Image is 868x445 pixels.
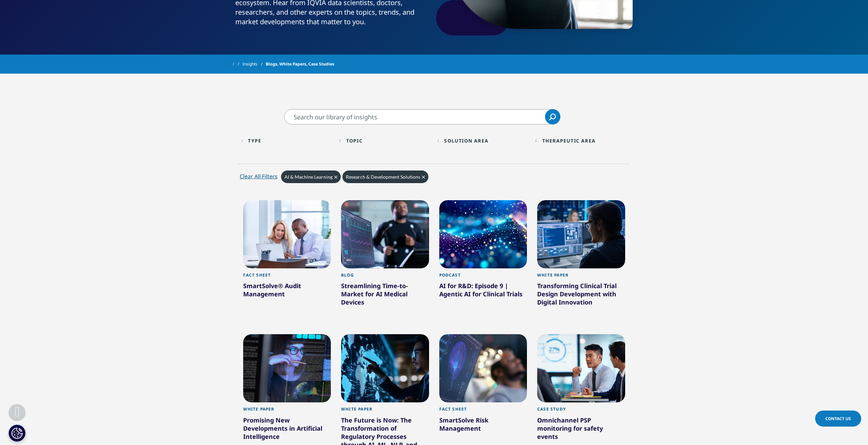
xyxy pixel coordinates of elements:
div: Blog [341,272,429,282]
div: Streamlining Time-to-Market for AI Medical Devices [341,282,429,309]
div: Clear All Filters [240,172,278,180]
a: Search [545,109,560,124]
span: AI & Machine Learning [284,174,333,180]
div: Type facet. [248,137,261,144]
div: Promising New Developments in Artificial Intelligence [243,416,331,443]
div: Active filters [238,169,630,190]
a: Blog Streamlining Time-to-Market for AI Medical Devices [341,268,429,324]
span: Research & Development Solutions [346,174,420,180]
div: Remove inclusion filter on Research & Development Solutions [342,170,428,183]
div: SmartSolve Risk Management [439,416,527,435]
a: Fact Sheet SmartSolve® Audit Management [243,268,331,316]
a: Contact Us [815,411,861,427]
div: Solution Area facet. [444,137,488,144]
div: Case Study [537,406,625,416]
div: Omnichannel PSP monitoring for safety events [537,416,625,443]
div: Remove inclusion filter on AI & Machine Learning [281,170,341,183]
div: Podcast [439,272,527,282]
svg: Search [549,114,556,120]
div: White Paper [243,406,331,416]
a: White Paper Transforming Clinical Trial Design Development with Digital Innovation [537,268,625,324]
input: Search [284,109,560,124]
div: Fact Sheet [439,406,527,416]
span: Blogs, White Papers, Case Studies [266,58,334,70]
div: White Paper [537,272,625,282]
div: SmartSolve® Audit Management [243,282,331,301]
a: Insights [242,58,266,70]
div: AI for R&D: Episode 9 | Agentic AI for Clinical Trials [439,282,527,301]
div: Transforming Clinical Trial Design Development with Digital Innovation [537,282,625,309]
span: Contact Us [825,416,851,421]
div: Fact Sheet [243,272,331,282]
a: Podcast AI for R&D: Episode 9 | Agentic AI for Clinical Trials [439,268,527,316]
button: Cookies Settings [9,425,26,442]
svg: Clear [422,176,425,179]
div: White Paper [341,406,429,416]
div: Topic facet. [346,137,363,144]
div: Therapeutic Area facet. [542,137,595,144]
svg: Clear [334,176,337,179]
